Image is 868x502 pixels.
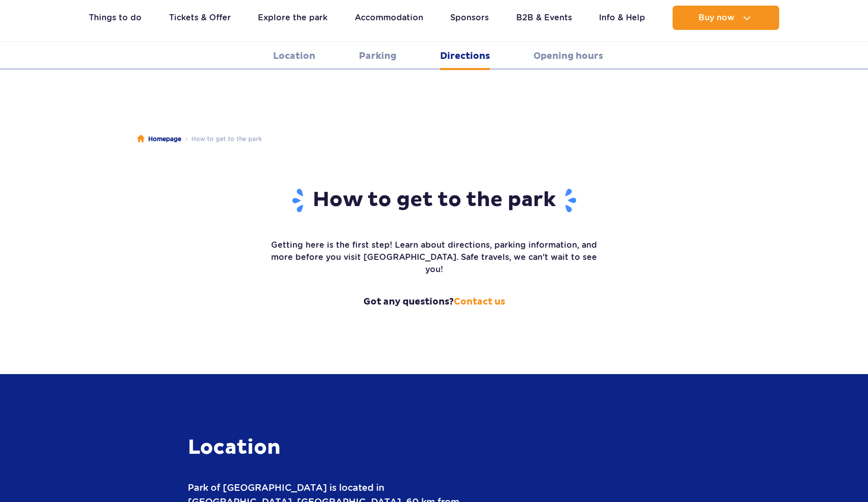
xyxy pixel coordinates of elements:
[137,134,181,144] a: Homepage
[450,6,489,30] a: Sponsors
[269,239,599,276] p: Getting here is the first step! Learn about directions, parking information, and more before you ...
[673,6,779,30] button: Buy now
[258,6,327,30] a: Explore the park
[269,296,599,308] strong: Got any questions?
[188,435,492,460] h3: Location
[359,42,396,70] a: Parking
[273,42,315,70] a: Location
[533,42,603,70] a: Opening hours
[169,6,231,30] a: Tickets & Offer
[599,6,645,30] a: Info & Help
[440,42,490,70] a: Directions
[516,6,572,30] a: B2B & Events
[269,187,599,214] h1: How to get to the park
[181,134,262,144] li: How to get to the park
[454,296,505,308] a: Contact us
[355,6,423,30] a: Accommodation
[698,13,735,22] span: Buy now
[89,6,142,30] a: Things to do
